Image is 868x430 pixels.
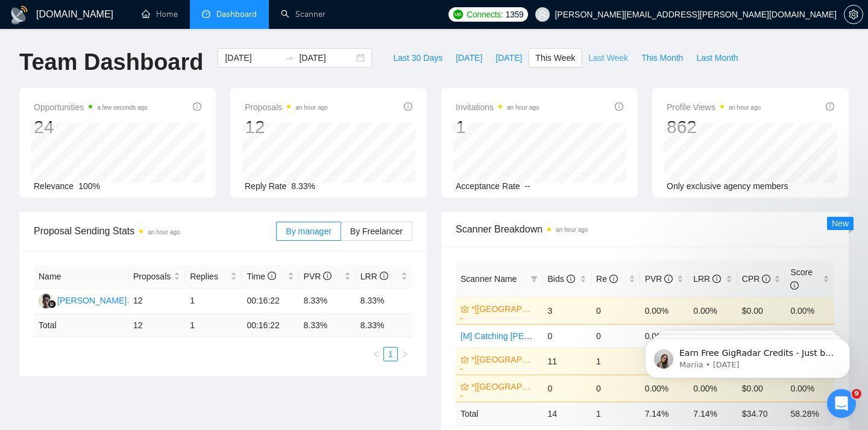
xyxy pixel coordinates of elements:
[535,51,575,64] span: This Week
[401,351,409,358] span: right
[556,226,588,233] time: an hour ago
[350,226,403,236] span: By Freelancer
[729,104,761,111] time: an hour ago
[386,48,449,67] button: Last 30 Days
[640,402,689,425] td: 7.14 %
[542,375,591,402] td: 0
[785,297,834,324] td: 0.00%
[664,275,673,283] span: info-circle
[762,275,770,283] span: info-circle
[471,353,535,366] a: *[[GEOGRAPHIC_DATA]] AI & Machine Learning Software
[369,347,383,361] button: left
[52,46,208,57] p: Message from Mariia, sent 5w ago
[737,402,786,425] td: $ 34.70
[190,270,228,283] span: Replies
[185,288,242,314] td: 1
[790,267,813,290] span: Score
[39,293,54,308] img: AK
[247,272,275,281] span: Time
[453,10,463,19] img: upwork-logo.png
[832,219,849,228] span: New
[696,51,738,64] span: Last Month
[48,300,56,308] img: gigradar-bm.png
[667,181,788,191] span: Only exclusive agency members
[380,272,388,280] span: info-circle
[667,100,761,114] span: Profile Views
[323,272,332,280] span: info-circle
[142,9,178,19] a: homeHome
[185,265,242,288] th: Replies
[456,402,542,425] td: Total
[688,297,737,324] td: 0.00%
[133,270,171,283] span: Proposals
[456,100,539,114] span: Invitations
[688,402,737,425] td: 7.14 %
[39,295,127,305] a: AK[PERSON_NAME]
[591,375,640,402] td: 0
[383,347,398,361] li: 1
[97,104,147,111] time: a few seconds ago
[461,382,469,391] span: crown
[627,313,868,397] iframe: Intercom notifications message
[404,102,412,111] span: info-circle
[34,181,74,191] span: Relevance
[245,181,286,191] span: Reply Rate
[742,274,770,284] span: CPR
[34,116,148,139] div: 24
[667,116,761,139] div: 862
[640,297,689,324] td: 0.00%
[467,8,503,21] span: Connects:
[461,305,469,313] span: crown
[373,351,380,358] span: left
[245,116,328,139] div: 12
[34,223,276,238] span: Proposal Sending Stats
[712,275,721,283] span: info-circle
[299,314,356,337] td: 8.33 %
[827,389,856,418] iframe: Intercom live chat
[456,181,520,191] span: Acceptance Rate
[588,51,628,64] span: Last Week
[369,347,383,361] li: Previous Page
[456,116,539,139] div: 1
[826,102,834,111] span: info-circle
[567,275,575,283] span: info-circle
[844,10,863,19] a: setting
[456,222,834,237] span: Scanner Breakdown
[128,288,185,314] td: 12
[530,275,538,282] span: filter
[384,347,397,361] a: 1
[528,270,540,288] span: filter
[128,314,185,337] td: 12
[596,274,618,284] span: Re
[542,347,591,375] td: 11
[635,48,690,67] button: This Month
[78,181,100,191] span: 100%
[202,10,210,18] span: dashboard
[52,35,208,332] span: Earn Free GigRadar Credits - Just by Sharing Your Story! 💬 Want more credits for sending proposal...
[10,5,29,25] img: logo
[582,48,635,67] button: Last Week
[542,297,591,324] td: 3
[245,100,328,114] span: Proposals
[356,288,412,314] td: 8.33%
[299,288,356,314] td: 8.33%
[591,402,640,425] td: 1
[285,53,294,63] span: to
[461,274,517,284] span: Scanner Name
[185,314,242,337] td: 1
[286,226,331,236] span: By manager
[591,297,640,324] td: 0
[242,314,298,337] td: 00:16:22
[398,347,412,361] li: Next Page
[216,9,257,19] span: Dashboard
[299,51,354,64] input: End date
[507,104,539,111] time: an hour ago
[591,347,640,375] td: 1
[844,5,863,24] button: setting
[790,281,799,290] span: info-circle
[356,314,412,337] td: 8.33 %
[690,48,744,67] button: Last Month
[449,48,489,67] button: [DATE]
